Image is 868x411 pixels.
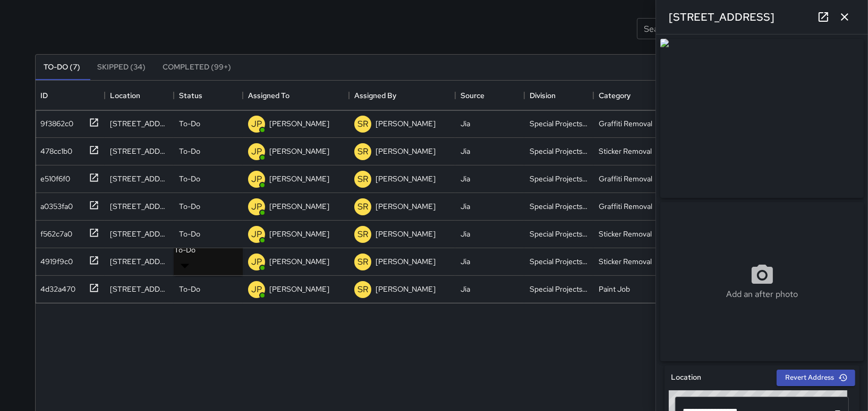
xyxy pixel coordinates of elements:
div: Assigned To [243,81,349,110]
p: JP [251,173,262,186]
button: Completed (99+) [155,55,240,80]
p: [PERSON_NAME] [376,146,436,156]
div: 544 Market Street [110,118,168,129]
p: JP [251,200,262,213]
div: Assigned By [354,81,396,110]
div: 4d32a470 [37,279,76,294]
div: 478cc1b0 [37,142,73,156]
div: Jia [461,173,470,184]
div: Paint Job [599,284,630,294]
p: [PERSON_NAME] [269,146,329,156]
div: Sticker Removal [599,229,652,239]
div: Jia [461,146,470,156]
div: Jia [461,201,470,212]
div: Graffiti Removal [599,201,652,212]
div: 4919f9c0 [37,252,73,267]
div: Category [593,81,662,110]
p: [PERSON_NAME] [376,173,436,184]
p: SR [358,256,368,268]
div: a0353fa0 [37,197,73,212]
div: Graffiti Removal [599,118,652,129]
div: Location [105,81,174,110]
p: To-Do [179,146,200,156]
div: Division [524,81,593,110]
p: JP [251,283,262,296]
p: To-Do [179,284,200,294]
div: 444 Market Street [110,256,168,267]
p: SR [358,283,368,296]
div: Special Projects Team [530,256,588,267]
div: Jia [461,118,470,129]
div: 41 Montgomery Street [110,173,168,184]
div: Sticker Removal [599,146,652,156]
div: f562c7a0 [37,224,73,239]
p: [PERSON_NAME] [376,229,436,239]
div: 2 Trinity Place [110,284,168,294]
div: Special Projects Team [530,146,588,156]
div: Jia [461,229,470,239]
div: 155 Montgomery Street [110,146,168,156]
p: [PERSON_NAME] [269,118,329,129]
div: Sticker Removal [599,256,652,267]
div: Source [455,81,524,110]
p: JP [251,256,262,268]
div: Source [461,81,484,110]
p: [PERSON_NAME] [269,229,329,239]
p: [PERSON_NAME] [269,256,329,267]
p: SR [358,228,368,241]
p: [PERSON_NAME] [269,173,329,184]
div: Special Projects Team [530,284,588,294]
div: Status [174,81,243,110]
p: To-Do [179,201,200,212]
p: [PERSON_NAME] [376,284,436,294]
div: Special Projects Team [530,118,588,129]
div: Division [530,81,556,110]
p: To-Do [179,118,200,129]
p: To-Do [179,229,200,239]
div: Status [179,81,202,110]
p: [PERSON_NAME] [376,201,436,212]
div: 55 Stevenson Street [110,229,168,239]
div: 9f3862c0 [37,114,74,129]
p: [PERSON_NAME] [269,284,329,294]
div: ID [36,81,105,110]
div: Assigned To [248,81,290,110]
div: e510f6f0 [37,169,71,184]
div: Special Projects Team [530,173,588,184]
div: Special Projects Team [530,229,588,239]
p: [PERSON_NAME] [376,118,436,129]
div: ID [41,81,48,110]
button: Skipped (34) [89,55,155,80]
div: Jia [461,256,470,267]
p: [PERSON_NAME] [269,201,329,212]
p: SR [358,173,368,186]
p: SR [358,145,368,158]
div: 8 Montgomery Street [110,201,168,212]
p: JP [251,118,262,130]
div: Graffiti Removal [599,173,652,184]
p: [PERSON_NAME] [376,256,436,267]
div: Assigned By [349,81,455,110]
div: Location [110,81,140,110]
p: SR [358,118,368,130]
p: SR [358,200,368,213]
div: Special Projects Team [530,201,588,212]
div: Jia [461,284,470,294]
p: JP [251,228,262,241]
p: To-Do [179,173,200,184]
p: JP [251,145,262,158]
div: Category [599,81,631,110]
button: To-Do (7) [36,55,89,80]
div: To-Do [174,244,195,255]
